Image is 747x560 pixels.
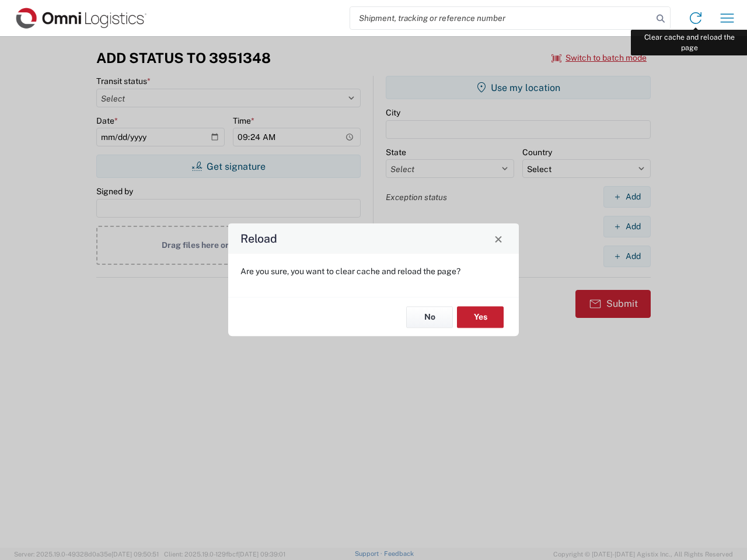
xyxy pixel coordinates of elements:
button: No [406,306,453,328]
input: Shipment, tracking or reference number [350,7,652,29]
p: Are you sure, you want to clear cache and reload the page? [240,266,507,276]
button: Close [490,230,507,247]
button: Yes [457,306,504,328]
h4: Reload [240,230,277,247]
